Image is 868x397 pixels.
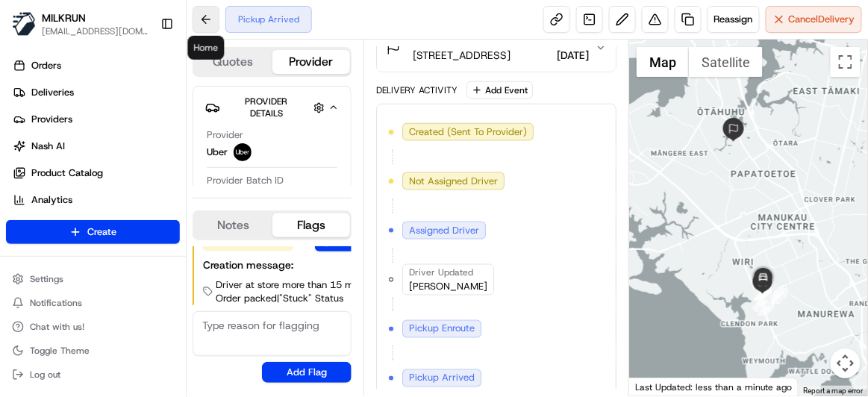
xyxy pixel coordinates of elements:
span: Create [87,225,116,239]
span: Notifications [30,297,82,309]
a: Report a map error [804,387,864,395]
span: Driver at store more than 15 mins - Order packed | "Stuck" Status [216,278,378,305]
span: Product Catalog [31,166,103,180]
span: Providers [31,113,72,126]
div: 10 [752,293,769,310]
div: Delivery Activity [376,84,458,96]
span: [DATE] [549,48,589,63]
button: Add Event [466,81,533,99]
a: Analytics [6,188,186,212]
span: Uber [207,146,228,159]
button: Settings [6,269,180,290]
button: Notifications [6,293,180,313]
button: Flags [272,213,351,237]
button: Notes [194,213,272,237]
span: Settings [30,273,63,285]
span: Provider [207,128,243,142]
div: Creation message: [203,257,378,272]
span: Log out [30,369,60,381]
span: [PERSON_NAME] [409,280,487,293]
button: Log out [6,364,180,385]
button: Toggle Theme [6,340,180,361]
span: Chat with us! [30,321,84,333]
button: CancelDelivery [766,6,862,33]
span: Assigned Driver [409,224,479,237]
span: Driver Updated [409,266,473,278]
span: Provider Batch ID [207,174,284,187]
button: MILKRUN [42,10,86,25]
img: uber-new-logo.jpeg [234,143,252,161]
a: Product Catalog [6,161,186,185]
a: Open this area in Google Maps (opens a new window) [633,377,682,396]
span: Cancel Delivery [789,13,855,26]
button: Show satellite imagery [689,47,763,77]
button: Reassign [708,6,760,33]
img: MILKRUN [12,12,36,36]
button: [PERSON_NAME][STREET_ADDRESS]1:36 PM[DATE] [377,24,616,72]
button: Create [6,220,180,244]
span: Orders [31,59,61,72]
button: Show street map [637,47,689,77]
button: Map camera controls [831,348,861,378]
span: Deliveries [31,86,74,99]
span: Not Assigned Driver [409,175,498,188]
span: Pickup Enroute [409,322,475,336]
span: Created (Sent To Provider) [409,125,527,139]
img: Google [633,377,682,396]
div: 12 [758,299,775,316]
button: [EMAIL_ADDRESS][DOMAIN_NAME] [42,25,149,37]
a: Nash AI [6,134,186,158]
span: Nash AI [31,140,65,153]
span: Toggle Theme [30,345,90,357]
button: Provider Details [205,93,339,122]
button: Chat with us! [6,316,180,337]
div: 2 [768,285,784,301]
button: Provider [272,50,351,74]
span: Pickup Arrived [409,372,475,385]
button: MILKRUNMILKRUN[EMAIL_ADDRESS][DOMAIN_NAME] [6,6,154,42]
button: Add Flag [262,362,352,383]
div: Home [188,36,225,60]
span: Provider Details [245,96,287,119]
span: Reassign [714,13,753,26]
span: [STREET_ADDRESS] [413,48,511,63]
div: Last Updated: less than a minute ago [629,378,799,396]
a: Providers [6,107,186,131]
span: Analytics [31,193,72,207]
button: Quotes [194,50,272,74]
a: Deliveries [6,81,186,104]
a: Orders [6,54,186,78]
button: Toggle fullscreen view [831,47,861,77]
